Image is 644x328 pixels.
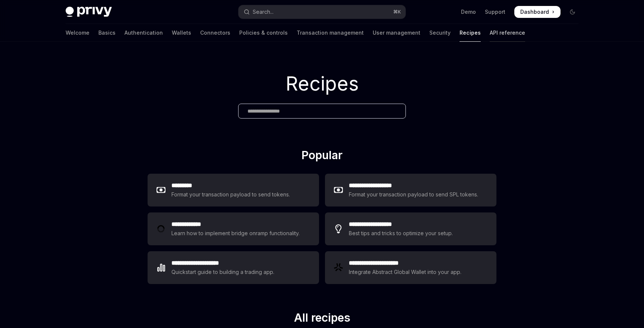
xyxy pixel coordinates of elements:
a: Dashboard [514,6,561,18]
a: API reference [490,24,525,42]
a: User management [373,24,420,42]
div: Best tips and tricks to optimize your setup. [349,229,454,238]
button: Open search [239,5,405,19]
h2: All recipes [148,311,496,327]
a: Welcome [66,24,89,42]
a: Transaction management [297,24,364,42]
img: dark logo [66,7,112,17]
h2: Popular [148,148,496,165]
a: Policies & controls [239,24,288,42]
span: Dashboard [520,8,549,16]
a: Support [485,8,505,16]
a: Security [429,24,451,42]
a: Demo [461,8,476,16]
a: Authentication [124,24,163,42]
button: Toggle dark mode [566,6,578,18]
a: **** ****Format your transaction payload to send tokens. [148,174,319,206]
div: Quickstart guide to building a trading app. [171,268,275,277]
a: Recipes [460,24,481,42]
div: Integrate Abstract Global Wallet into your app. [349,268,462,277]
a: **** **** ***Learn how to implement bridge onramp functionality. [148,212,319,245]
div: Format your transaction payload to send SPL tokens. [349,190,479,199]
a: Wallets [172,24,191,42]
span: ⌘ K [393,9,401,15]
a: Basics [98,24,116,42]
div: Learn how to implement bridge onramp functionality. [171,229,302,238]
div: Format your transaction payload to send tokens. [171,190,290,199]
div: Search... [253,7,274,16]
a: Connectors [200,24,230,42]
